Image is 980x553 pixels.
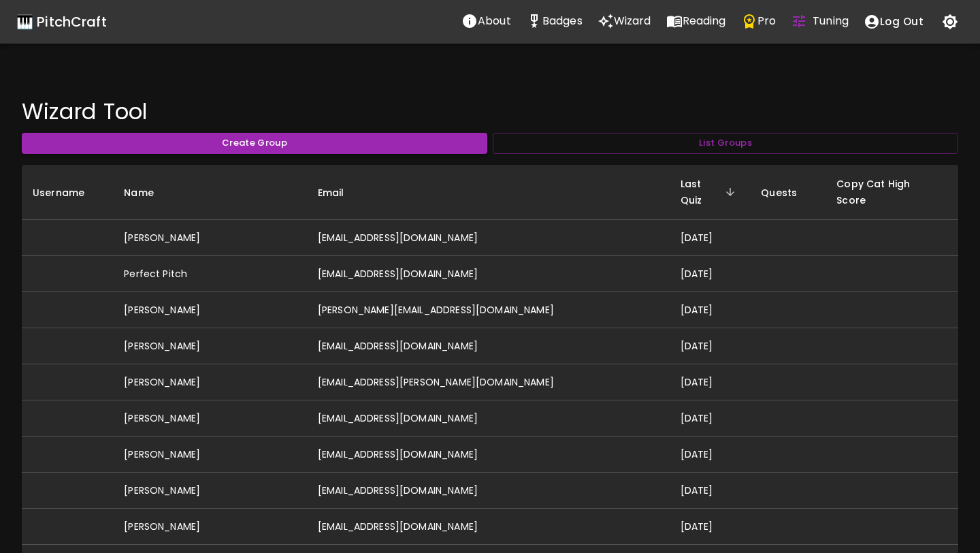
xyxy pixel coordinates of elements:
[681,176,740,208] span: Last Quiz
[670,328,751,364] td: [DATE]
[670,437,751,473] td: [DATE]
[683,13,726,29] p: Reading
[836,176,947,208] span: Copy Cat High Score
[670,473,751,509] td: [DATE]
[113,364,307,400] td: [PERSON_NAME]
[734,7,783,36] a: Pro
[22,133,487,154] button: Create Group
[307,364,670,400] td: [EMAIL_ADDRESS][PERSON_NAME][DOMAIN_NAME]
[734,7,783,35] button: Pro
[124,185,171,201] span: Name
[454,7,519,35] button: About
[757,13,776,29] p: Pro
[670,256,751,292] td: [DATE]
[519,7,590,36] a: Stats
[16,11,107,33] a: 🎹 PitchCraft
[113,328,307,364] td: [PERSON_NAME]
[454,7,519,36] a: About
[670,292,751,328] td: [DATE]
[783,7,856,35] button: Tuning Quiz
[113,400,307,437] td: [PERSON_NAME]
[519,7,590,35] button: Stats
[307,256,670,292] td: [EMAIL_ADDRESS][DOMAIN_NAME]
[670,220,751,256] td: [DATE]
[113,256,307,292] td: Perfect Pitch
[478,13,511,29] p: About
[33,185,102,201] span: Username
[590,7,659,36] a: Wizard
[659,7,734,36] a: Reading
[670,509,751,545] td: [DATE]
[113,292,307,328] td: [PERSON_NAME]
[659,7,734,35] button: Reading
[856,7,931,36] button: account of current user
[113,509,307,545] td: [PERSON_NAME]
[614,13,651,29] p: Wizard
[670,364,751,400] td: [DATE]
[113,473,307,509] td: [PERSON_NAME]
[493,133,958,154] button: List Groups
[761,185,815,201] span: Quests
[542,13,583,29] p: Badges
[113,437,307,473] td: [PERSON_NAME]
[783,7,856,36] a: Tuning Quiz
[670,400,751,437] td: [DATE]
[307,437,670,473] td: [EMAIL_ADDRESS][DOMAIN_NAME]
[307,473,670,509] td: [EMAIL_ADDRESS][DOMAIN_NAME]
[307,328,670,364] td: [EMAIL_ADDRESS][DOMAIN_NAME]
[318,185,362,201] span: Email
[307,400,670,437] td: [EMAIL_ADDRESS][DOMAIN_NAME]
[307,292,670,328] td: [PERSON_NAME][EMAIL_ADDRESS][DOMAIN_NAME]
[113,220,307,256] td: [PERSON_NAME]
[307,509,670,545] td: [EMAIL_ADDRESS][DOMAIN_NAME]
[307,220,670,256] td: [EMAIL_ADDRESS][DOMAIN_NAME]
[590,7,659,35] button: Wizard
[22,98,958,125] h4: Wizard Tool
[813,13,849,29] p: Tuning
